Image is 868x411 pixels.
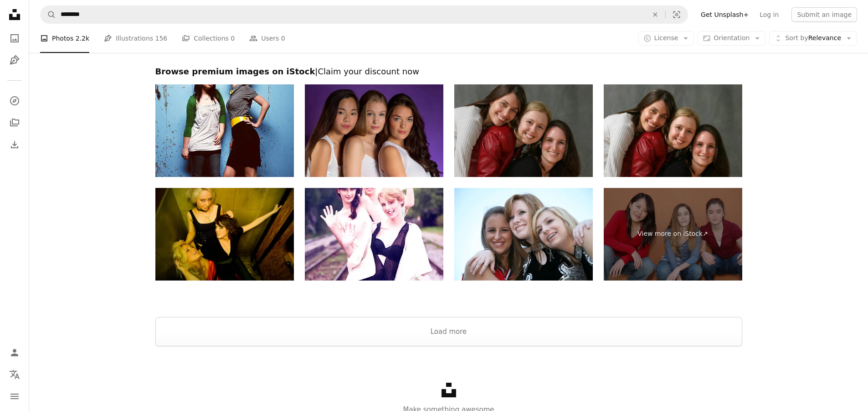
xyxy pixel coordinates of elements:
[645,6,665,23] button: Clear
[281,33,285,43] span: 0
[638,31,694,46] button: License
[785,34,841,43] span: Relevance
[249,24,285,53] a: Users 0
[155,317,742,346] button: Load more
[40,5,688,24] form: Find visuals sitewide
[5,365,24,384] button: Language
[5,114,24,132] a: Collections
[754,7,784,22] a: Log in
[104,24,167,53] a: Illustrations 156
[5,135,24,154] a: Download History
[182,24,235,53] a: Collections 0
[5,343,24,362] a: Log in / Sign up
[604,188,742,281] a: View more on iStock↗
[454,188,593,281] img: Cute Happy Cheerleader Friends Hanging Out Together
[305,188,443,281] img: Friends at railway station
[769,31,857,46] button: Sort byRelevance
[155,33,168,43] span: 156
[695,7,754,22] a: Get Unsplash+
[41,6,56,23] button: Search Unsplash
[231,33,235,43] span: 0
[155,66,742,77] h2: Browse premium images on iStock
[791,7,857,22] button: Submit an image
[5,387,24,406] button: Menu
[5,5,24,26] a: Home — Unsplash
[604,84,742,177] img: People - Best Friends #8
[666,6,688,23] button: Visual search
[654,34,678,42] span: License
[5,29,24,47] a: Photos
[698,31,765,46] button: Orientation
[714,34,750,42] span: Orientation
[5,92,24,110] a: Explore
[454,84,593,177] img: People - Best Friends
[785,34,808,42] span: Sort by
[305,84,443,177] img: Portrait of Three Attractive Young Women
[155,188,294,281] img: Bad Girls in the Bathroom
[5,51,24,69] a: Illustrations
[315,67,419,76] span: | Claim your discount now
[155,84,294,177] img: Two Hipster Females Standing Against Blue Wall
